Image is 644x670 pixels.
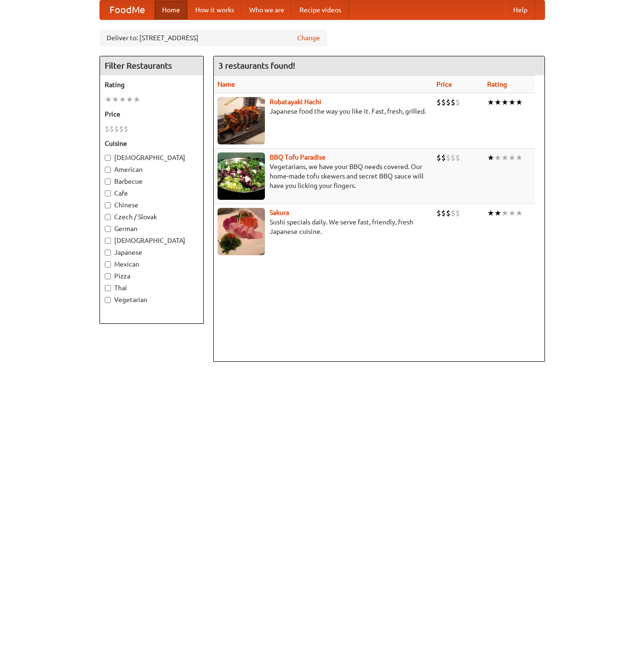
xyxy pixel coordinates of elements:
[218,208,265,255] img: sakura.jpg
[494,208,501,218] li: ★
[188,0,242,19] a: How it works
[218,152,265,200] img: tofuparadise.jpg
[487,152,494,163] li: ★
[516,97,523,107] li: ★
[105,285,111,291] input: Thai
[105,200,199,210] label: Chinese
[105,167,111,173] input: American
[451,152,455,163] li: $
[105,177,199,186] label: Barbecue
[455,152,460,163] li: $
[119,124,124,134] li: $
[446,208,451,218] li: $
[105,259,199,269] label: Mexican
[218,97,265,144] img: robatayaki.jpg
[487,208,494,218] li: ★
[105,224,199,233] label: German
[105,271,199,281] label: Pizza
[105,124,109,134] li: $
[105,139,199,148] h5: Cuisine
[105,238,111,244] input: [DEMOGRAPHIC_DATA]
[441,208,446,218] li: $
[218,217,429,236] p: Sushi specials daily. We serve fast, friendly, fresh Japanese cuisine.
[105,297,111,303] input: Vegetarian
[242,0,292,19] a: Who we are
[105,212,199,222] label: Czech / Slovak
[105,261,111,268] input: Mexican
[105,188,199,198] label: Cafe
[124,124,128,134] li: $
[270,98,321,106] a: Robatayaki Hachi
[105,250,111,256] input: Japanese
[105,202,111,208] input: Chinese
[105,214,111,220] input: Czech / Slovak
[100,56,203,75] h4: Filter Restaurants
[105,283,199,293] label: Thai
[105,155,111,161] input: [DEMOGRAPHIC_DATA]
[100,0,154,19] a: FoodMe
[270,153,326,161] a: BBQ Tofu Paradise
[455,97,460,107] li: $
[109,124,114,134] li: $
[105,226,111,232] input: German
[436,80,452,88] a: Price
[218,80,235,88] a: Name
[112,94,119,105] li: ★
[270,209,289,216] a: Sakura
[516,152,523,163] li: ★
[441,97,446,107] li: $
[501,208,508,218] li: ★
[105,80,199,89] h5: Rating
[105,295,199,304] label: Vegetarian
[126,94,133,105] li: ★
[436,152,441,163] li: $
[119,94,126,105] li: ★
[105,165,199,174] label: American
[105,109,199,119] h5: Price
[508,97,516,107] li: ★
[487,97,494,107] li: ★
[154,0,188,19] a: Home
[446,97,451,107] li: $
[292,0,349,19] a: Recipe videos
[105,236,199,245] label: [DEMOGRAPHIC_DATA]
[501,97,508,107] li: ★
[105,190,111,197] input: Cafe
[501,152,508,163] li: ★
[508,208,516,218] li: ★
[516,208,523,218] li: ★
[446,152,451,163] li: $
[508,152,516,163] li: ★
[506,0,535,19] a: Help
[100,29,327,46] div: Deliver to: [STREET_ADDRESS]
[218,107,429,116] p: Japanese food the way you like it. Fast, fresh, grilled.
[451,208,455,218] li: $
[487,80,507,88] a: Rating
[441,152,446,163] li: $
[494,97,501,107] li: ★
[436,97,441,107] li: $
[105,248,199,257] label: Japanese
[455,208,460,218] li: $
[105,153,199,162] label: [DEMOGRAPHIC_DATA]
[218,61,295,70] ng-pluralize: 3 restaurants found!
[105,273,111,279] input: Pizza
[218,162,429,190] p: Vegetarians, we have your BBQ needs covered. Our home-made tofu skewers and secret BBQ sauce will...
[436,208,441,218] li: $
[494,152,501,163] li: ★
[297,33,320,43] a: Change
[114,124,119,134] li: $
[105,94,112,105] li: ★
[451,97,455,107] li: $
[133,94,140,105] li: ★
[105,179,111,185] input: Barbecue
